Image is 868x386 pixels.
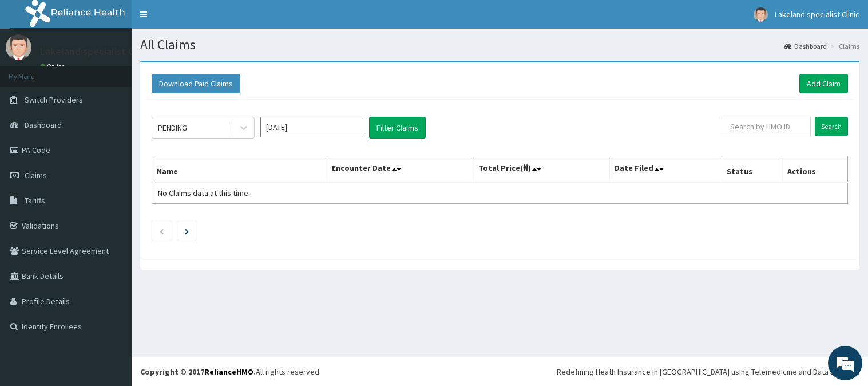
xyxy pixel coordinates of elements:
h1: All Claims [140,37,859,52]
a: RelianceHMO [204,367,253,377]
a: Dashboard [784,41,827,51]
a: Add Claim [799,74,848,93]
a: Next page [185,226,189,236]
img: User Image [6,34,31,60]
th: Total Price(₦) [474,156,609,183]
p: Lakeland specialist Clinic [40,46,152,57]
strong: Copyright © 2017 . [140,367,256,377]
div: Redefining Heath Insurance in [GEOGRAPHIC_DATA] using Telemedicine and Data Science! [557,366,859,377]
a: Previous page [159,226,164,236]
span: Claims [25,170,47,180]
th: Date Filed [609,156,722,183]
th: Actions [782,156,847,183]
button: Filter Claims [369,117,426,139]
span: Switch Providers [25,94,83,105]
div: PENDING [158,122,187,133]
th: Encounter Date [327,156,474,183]
th: Status [722,156,782,183]
button: Download Paid Claims [152,74,240,93]
input: Select Month and Year [260,117,363,137]
span: No Claims data at this time. [158,188,250,198]
img: User Image [754,7,768,22]
li: Claims [828,41,859,51]
th: Name [152,156,327,183]
input: Search [815,117,848,136]
footer: All rights reserved. [132,357,868,386]
input: Search by HMO ID [723,117,811,136]
span: Dashboard [25,120,62,130]
a: Online [40,62,68,70]
span: Lakeland specialist Clinic [775,9,859,19]
span: Tariffs [25,195,45,206]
